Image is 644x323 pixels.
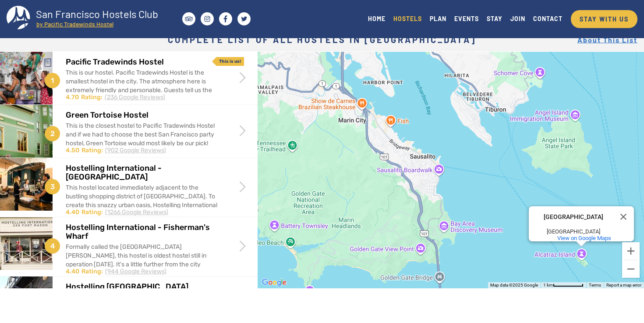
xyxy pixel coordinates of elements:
span: 3 [45,179,60,194]
a: HOME [364,13,389,25]
a: CONTACT [529,13,566,25]
div: Rating: [81,267,103,276]
span: 1 km [543,283,553,287]
a: STAY WITH US [571,10,637,28]
span: 2 [45,126,60,141]
div: Rating: [81,93,103,102]
div: This is the closest hostel to Pacific Tradewinds Hostel and if we had to choose the best San Fran... [66,122,218,174]
button: Close [613,206,634,227]
span: 1 [45,73,60,88]
a: HOSTELS [389,13,426,25]
h2: Green Tortoise Hostel [66,111,218,120]
div: (236 Google Reviews) [105,93,165,102]
a: About This List [577,36,637,44]
div: (944 Google Reviews) [105,267,166,276]
a: JOIN [506,13,529,25]
div: Rating: [81,208,103,217]
div: Alcatraz Island [529,206,634,241]
img: Google [260,277,289,288]
tspan: by Pacific Tradewinds Hostel [36,20,113,28]
div: 4.70 [66,93,79,102]
div: This hostel located immediately adjacent to the bustling shopping district of [GEOGRAPHIC_DATA]. ... [66,183,218,245]
span: 4 [45,238,60,254]
div: 4.40 [66,267,79,276]
a: STAY [483,13,506,25]
a: Report a map error [606,283,641,287]
h2: Hostelling [GEOGRAPHIC_DATA] [66,283,218,291]
div: 4.40 [66,208,79,217]
button: Map Scale: 1 km per 66 pixels [541,282,586,288]
button: Zoom out [622,260,640,278]
button: Zoom in [622,242,640,260]
div: [GEOGRAPHIC_DATA] [534,214,613,220]
a: San Francisco Hostels Club by Pacific Tradewinds Hostel [7,6,166,32]
div: Formally called the [GEOGRAPHIC_DATA][PERSON_NAME], this hostel is oldest hostel still in operati... [66,243,218,304]
div: 4.50 [66,146,79,155]
a: PLAN [426,13,450,25]
div: (902 Google Reviews) [105,146,166,155]
div: (1266 Google Reviews) [105,208,168,217]
div: Rating: [81,146,103,155]
h2: Hostelling International - [GEOGRAPHIC_DATA] [66,164,218,182]
h2: Hostelling International - Fisherman's Wharf [66,223,218,241]
div: [GEOGRAPHIC_DATA] [534,228,613,235]
a: Open this area in Google Maps (opens a new window) [260,277,289,288]
a: Terms [589,283,601,287]
a: View on Google Maps [557,235,611,241]
a: EVENTS [450,13,483,25]
span: Map data ©2025 Google [490,283,538,287]
h2: Pacific Tradewinds Hostel [66,58,218,67]
tspan: San Francisco Hostels Club [36,7,158,20]
div: This is our hostel. Pacific Tradewinds Hostel is the smallest hostel in the city. The atmosphere ... [66,68,218,121]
